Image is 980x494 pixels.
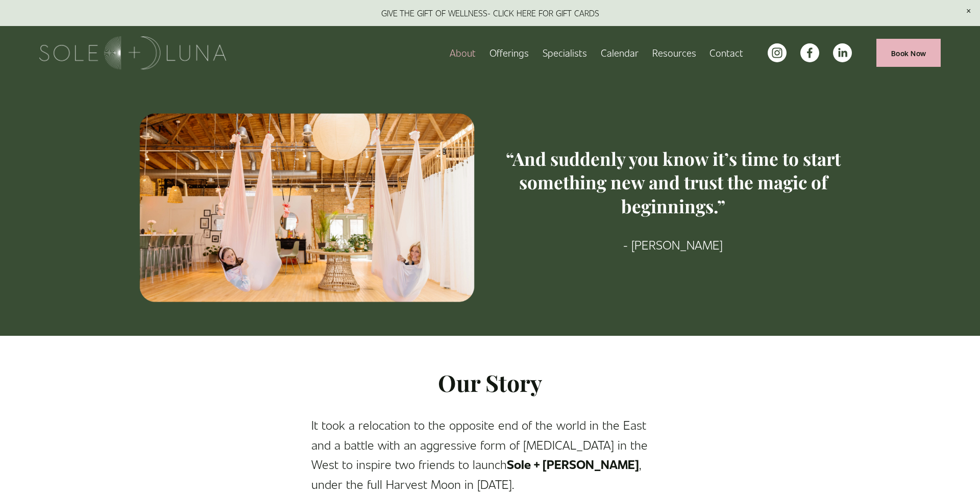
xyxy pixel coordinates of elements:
[833,43,852,62] a: LinkedIn
[39,36,227,69] img: Sole + Luna
[499,235,847,254] p: - [PERSON_NAME]
[876,39,941,67] a: Book Now
[489,45,529,61] span: Offerings
[709,44,743,62] a: Contact
[800,43,819,62] a: facebook-unauth
[652,44,696,62] a: folder dropdown
[499,147,847,219] h3: “And suddenly you know it’s time to start something new and trust the magic of beginnings.”
[450,44,476,62] a: About
[311,415,669,493] p: It took a relocation to the opposite end of the world in the East and a battle with an aggressive...
[311,368,669,398] h2: Our Story
[489,44,529,62] a: folder dropdown
[601,44,639,62] a: Calendar
[652,45,696,61] span: Resources
[543,44,587,62] a: Specialists
[768,43,787,62] a: instagram-unauth
[507,456,639,472] strong: Sole + [PERSON_NAME]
